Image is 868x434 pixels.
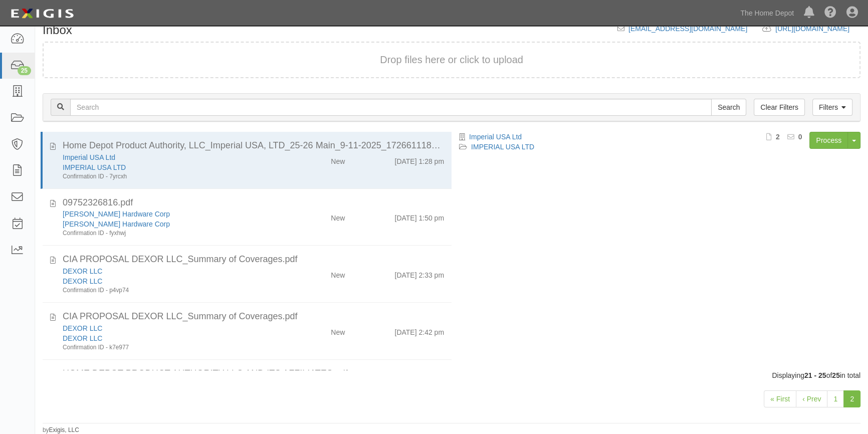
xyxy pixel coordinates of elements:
div: DEXOR LLC [63,266,279,276]
div: Imperial USA Ltd [63,152,279,162]
b: 0 [798,133,802,141]
div: [DATE] 1:50 pm [394,209,444,223]
div: Displaying of in total [35,370,868,380]
div: Foley Hardware Corp [63,219,279,229]
a: Imperial USA Ltd [63,153,115,161]
div: DEXOR LLC [63,333,279,343]
div: Confirmation ID - fyxhwj [63,229,279,238]
div: HOME DEPOT PRODUCT AUTHORITY LLC AND ITS AFFILIATES.pdf [63,367,444,380]
div: New [331,209,345,223]
a: Process [809,132,848,149]
div: Confirmation ID - p4vp74 [63,286,279,295]
a: Imperial USA Ltd [469,133,522,141]
div: Home Depot Product Authority, LLC_Imperial USA, LTD_25-26 Main_9-11-2025_1726611185.pdf [63,139,444,152]
a: IMPERIAL USA LTD [63,163,126,171]
a: DEXOR LLC [63,334,102,342]
div: Confirmation ID - 7yrcxh [63,172,279,181]
input: Search [711,99,746,116]
div: New [331,266,345,280]
div: New [331,323,345,337]
a: « First [764,390,796,407]
b: 2 [776,133,780,141]
a: [EMAIL_ADDRESS][DOMAIN_NAME] [628,25,747,33]
a: [PERSON_NAME] Hardware Corp [63,220,170,228]
div: IMPERIAL USA LTD [63,162,279,172]
h1: Inbox [43,24,72,37]
div: DEXOR LLC [63,323,279,333]
a: The Home Depot [735,3,799,23]
input: Search [70,99,712,116]
a: 1 [827,390,844,407]
div: [DATE] 2:42 pm [394,323,444,337]
a: DEXOR LLC [63,277,102,285]
img: logo-5460c22ac91f19d4615b14bd174203de0afe785f0fc80cf4dbbc73dc1793850b.png [8,5,77,23]
a: [PERSON_NAME] Hardware Corp [63,210,170,218]
a: 2 [843,390,860,407]
a: DEXOR LLC [63,324,102,332]
a: IMPERIAL USA LTD [471,143,534,151]
b: 25 [832,371,840,379]
button: Drop files here or click to upload [380,53,523,67]
b: 21 - 25 [804,371,826,379]
div: [DATE] 2:33 pm [394,266,444,280]
a: ‹ Prev [796,390,827,407]
div: CIA PROPOSAL DEXOR LLC_Summary of Coverages.pdf [63,253,444,266]
div: 25 [18,66,31,75]
a: Clear Filters [754,99,804,116]
a: DEXOR LLC [63,267,102,275]
div: CIA PROPOSAL DEXOR LLC_Summary of Coverages.pdf [63,310,444,323]
a: Exigis, LLC [49,426,79,433]
div: New [331,152,345,166]
div: DEXOR LLC [63,276,279,286]
div: Foley Hardware Corp [63,209,279,219]
div: 09752326816.pdf [63,196,444,209]
i: Help Center - Complianz [824,7,836,19]
a: [URL][DOMAIN_NAME] [775,25,860,33]
a: Filters [812,99,852,116]
div: [DATE] 1:28 pm [394,152,444,166]
div: Confirmation ID - k7e977 [63,343,279,352]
